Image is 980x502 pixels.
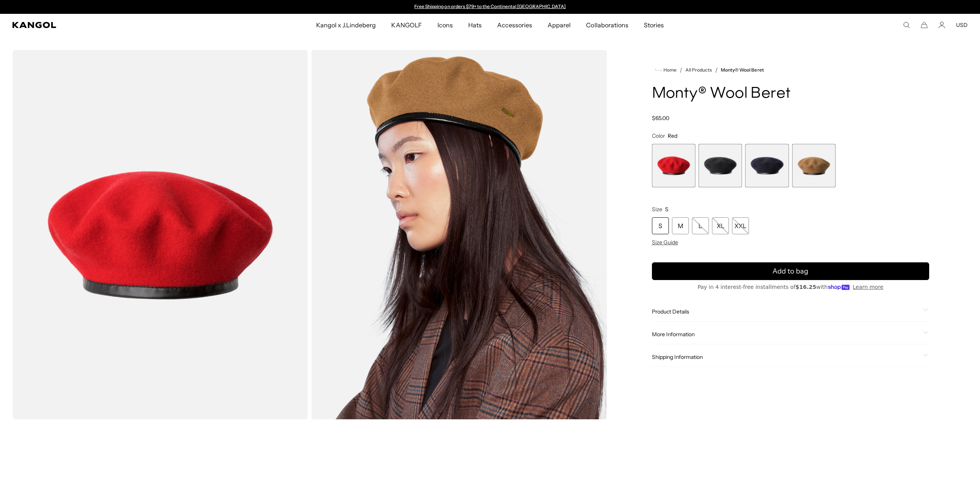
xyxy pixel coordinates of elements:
[903,22,910,28] summary: Search here
[548,14,571,36] span: Apparel
[411,4,570,10] div: 1 of 2
[316,14,376,36] span: Kangol x J.Lindeberg
[12,22,210,28] a: Kangol
[672,217,689,234] div: M
[586,14,628,36] span: Collaborations
[652,144,695,187] label: Red
[308,14,384,36] a: Kangol x J.Lindeberg
[578,14,636,36] a: Collaborations
[652,239,678,246] span: Size Guide
[712,217,729,234] div: XL
[437,14,453,36] span: Icons
[636,14,672,36] a: Stories
[956,22,968,28] button: USD
[732,217,749,234] div: XXL
[411,4,570,10] slideshow-component: Announcement bar
[497,14,532,36] span: Accessories
[652,262,929,280] button: Add to bag
[461,14,489,36] a: Hats
[652,85,929,102] h1: Monty® Wool Beret
[938,22,945,28] a: Account
[644,14,664,36] span: Stories
[311,50,607,419] img: wood
[414,3,566,9] a: Free Shipping on orders $79+ to the Continental [GEOGRAPHIC_DATA]
[652,65,929,75] nav: breadcrumbs
[652,132,665,139] span: Color
[652,354,920,360] span: Shipping Information
[489,14,540,36] a: Accessories
[652,115,669,122] span: $65.00
[921,22,928,28] button: Cart
[391,14,422,36] span: KANGOLF
[652,331,920,338] span: More Information
[652,217,669,234] div: S
[652,308,920,315] span: Product Details
[384,14,429,36] a: KANGOLF
[655,67,677,73] a: Home
[699,144,742,187] div: 2 of 4
[685,67,712,73] a: All Products
[677,65,682,75] li: /
[792,144,836,187] label: Wood
[652,144,695,187] div: 1 of 4
[721,67,764,73] a: Monty® Wool Beret
[12,50,308,419] img: color-red
[692,217,709,234] div: L
[668,132,677,139] span: Red
[792,144,836,187] div: 4 of 4
[411,4,570,10] div: Announcement
[772,266,808,277] span: Add to bag
[540,14,578,36] a: Apparel
[468,14,482,36] span: Hats
[745,144,789,187] div: 3 of 4
[712,65,718,75] li: /
[652,206,662,213] span: Size
[699,144,742,187] label: Black
[745,144,789,187] label: Dark Blue
[430,14,461,36] a: Icons
[662,67,677,73] span: Home
[665,206,668,213] span: S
